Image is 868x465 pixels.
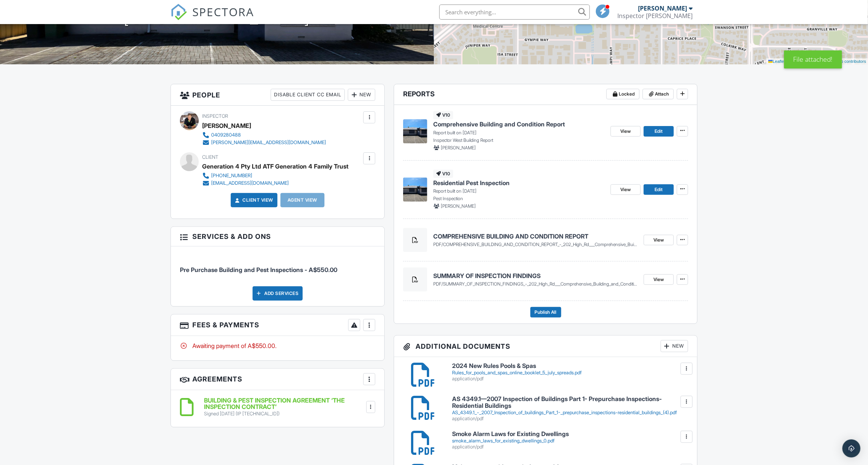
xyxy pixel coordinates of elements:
[452,396,688,422] a: AS 4349.1—2007 Inspection of Buildings Part 1- Prepurchase Inspections-Residential Buildings AS_4...
[452,396,688,409] h6: AS 4349.1—2007 Inspection of Buildings Part 1- Prepurchase Inspections-Residential Buildings
[452,410,688,416] div: AS_4349.1_-_2007_Inspection_of_buildings_Part_1-_prepurchase_inspections-residential_buildings_(4...
[204,411,365,417] div: Signed [DATE] (IP [TECHNICAL_ID])
[202,172,343,179] a: [PHONE_NUMBER]
[439,5,590,20] input: Search everything...
[233,196,273,204] a: Client View
[171,10,254,26] a: SPECTORA
[204,397,365,410] h6: BUILDING & PEST INSPECTION AGREEMENT ‘THE INSPECTION CONTRACT’
[192,4,254,20] span: SPECTORA
[171,315,384,336] h3: Fees & Payments
[202,154,218,160] span: Client
[202,131,326,139] a: 0409280488
[452,370,688,376] div: Rules_for_pools_and_spas_online_booklet_5_july_spreads.pdf
[171,84,384,106] h3: People
[394,336,697,357] h3: Additional Documents
[180,342,375,350] div: Awaiting payment of A$550.00.
[452,431,688,438] h6: Smoke Alarm Laws for Existing Dwellings
[768,59,785,64] a: Leaflet
[202,179,343,187] a: [EMAIL_ADDRESS][DOMAIN_NAME]
[171,4,187,20] img: The Best Home Inspection Software - Spectora
[211,173,252,179] div: [PHONE_NUMBER]
[211,140,326,146] div: [PERSON_NAME][EMAIL_ADDRESS][DOMAIN_NAME]
[180,266,337,274] span: Pre Purchase Building and Pest Inspections - A$550.00
[661,340,688,352] div: New
[171,227,384,246] h3: Services & Add ons
[452,416,688,422] div: application/pdf
[202,139,326,146] a: [PERSON_NAME][EMAIL_ADDRESS][DOMAIN_NAME]
[784,50,842,68] div: File attached!
[348,89,375,101] div: New
[211,180,289,186] div: [EMAIL_ADDRESS][DOMAIN_NAME]
[452,431,688,450] a: Smoke Alarm Laws for Existing Dwellings smoke_alarm_laws_for_existing_dwellings_0.pdf application...
[180,252,375,280] li: Service: Pre Purchase Building and Pest Inspections
[452,438,688,444] div: smoke_alarm_laws_for_existing_dwellings_0.pdf
[452,363,688,382] a: 2024 New Rules Pools & Spas Rules_for_pools_and_spas_online_booklet_5_july_spreads.pdf applicatio...
[202,120,251,131] div: [PERSON_NAME]
[202,161,349,172] div: Generation 4 Pty Ltd ATF Generation 4 Family Trust
[204,397,365,417] a: BUILDING & PEST INSPECTION AGREEMENT ‘THE INSPECTION CONTRACT’ Signed [DATE] (IP [TECHNICAL_ID])
[202,113,228,119] span: Inspector
[617,12,693,20] div: Inspector West
[171,369,384,390] h3: Agreements
[211,132,241,138] div: 0409280488
[638,5,687,12] div: [PERSON_NAME]
[452,444,688,450] div: application/pdf
[253,286,303,301] div: Add Services
[452,376,688,382] div: application/pdf
[842,439,860,457] div: Open Intercom Messenger
[271,89,345,101] div: Disable Client CC Email
[452,363,688,369] h6: 2024 New Rules Pools & Spas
